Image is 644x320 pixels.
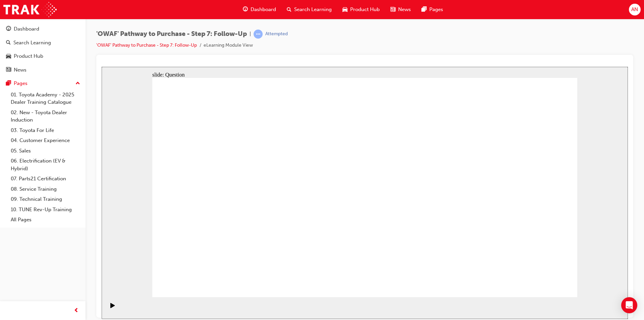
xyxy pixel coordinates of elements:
[6,67,11,73] span: news-icon
[8,215,83,225] a: All Pages
[250,30,251,38] span: |
[3,50,83,62] a: Product Hub
[6,26,11,32] span: guage-icon
[8,146,83,156] a: 05. Sales
[3,2,57,17] img: Trak
[8,135,83,146] a: 04. Customer Experience
[416,3,448,16] a: pages-iconPages
[8,125,83,136] a: 03. Toyota For Life
[8,184,83,194] a: 08. Service Training
[74,307,79,315] span: prev-icon
[3,77,83,90] button: Pages
[3,23,83,35] a: Dashboard
[390,5,395,14] span: news-icon
[251,6,276,13] span: Dashboard
[265,31,288,37] div: Attempted
[6,53,11,59] span: car-icon
[342,5,347,14] span: car-icon
[96,42,197,48] a: 'OWAF' Pathway to Purchase - Step 7: Follow-Up
[14,80,28,87] div: Pages
[8,204,83,215] a: 10. TUNE Rev-Up Training
[629,4,641,15] button: AN
[3,236,15,247] button: Play (Ctrl+Alt+P)
[96,30,247,38] span: 'OWAF' Pathway to Purchase - Step 7: Follow-Up
[14,66,26,74] div: News
[8,194,83,204] a: 09. Technical Training
[287,5,291,14] span: search-icon
[6,40,11,46] span: search-icon
[631,6,638,13] span: AN
[3,230,15,252] div: playback controls
[8,107,83,125] a: 02. New - Toyota Dealer Induction
[621,297,637,313] div: Open Intercom Messenger
[8,156,83,174] a: 06. Electrification (EV & Hybrid)
[204,42,253,49] li: eLearning Module View
[75,79,80,88] span: up-icon
[3,37,83,49] a: Search Learning
[3,64,83,76] a: News
[14,52,43,60] div: Product Hub
[398,6,411,13] span: News
[8,90,83,107] a: 01. Toyota Academy - 2025 Dealer Training Catalogue
[294,6,332,13] span: Search Learning
[3,21,83,77] button: DashboardSearch LearningProduct HubNews
[6,81,11,87] span: pages-icon
[385,3,416,16] a: news-iconNews
[337,3,385,16] a: car-iconProduct Hub
[237,3,281,16] a: guage-iconDashboard
[14,25,39,33] div: Dashboard
[243,5,248,14] span: guage-icon
[8,174,83,184] a: 07. Parts21 Certification
[254,30,263,39] span: learningRecordVerb_ATTEMPT-icon
[350,6,380,13] span: Product Hub
[13,39,51,47] div: Search Learning
[422,5,427,14] span: pages-icon
[429,6,443,13] span: Pages
[281,3,337,16] a: search-iconSearch Learning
